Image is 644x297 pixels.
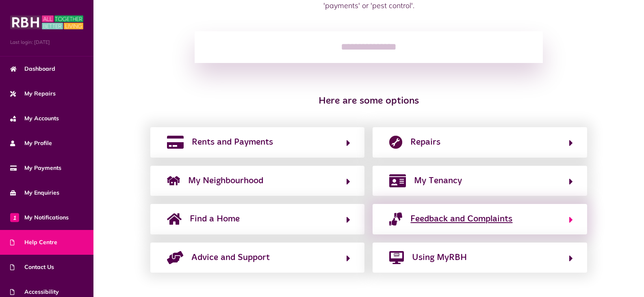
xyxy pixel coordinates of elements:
span: Rents and Payments [192,136,273,149]
button: Repairs [387,135,573,149]
span: My Profile [10,139,52,147]
img: rents-payments.png [167,136,184,149]
img: advice-support-1.png [167,251,183,264]
button: Advice and Support [165,251,351,264]
span: 1 [10,213,19,222]
img: home-solid.svg [167,212,182,225]
span: Dashboard [10,65,55,73]
img: MyRBH [10,14,83,30]
span: Repairs [410,136,440,149]
span: My Enquiries [10,189,59,197]
img: report-repair.png [389,136,402,149]
button: My Tenancy [387,174,573,188]
span: My Repairs [10,89,56,98]
span: My Tenancy [414,174,462,187]
span: Find a Home [190,212,240,225]
h3: Here are some options [150,95,588,107]
button: Feedback and Complaints [387,212,573,226]
span: Feedback and Complaints [410,212,512,225]
span: Accessibility [10,288,59,296]
button: Using MyRBH [387,251,573,264]
button: My Neighbourhood [165,174,351,188]
img: my-tenancy.png [389,174,406,187]
span: Using MyRBH [412,251,467,264]
span: Advice and Support [191,251,270,264]
span: Last login: [DATE] [10,39,83,46]
span: My Accounts [10,114,59,123]
span: Contact Us [10,263,54,271]
img: neighborhood.png [167,174,180,187]
button: Find a Home [165,212,351,226]
button: Rents and Payments [165,135,351,149]
span: My Payments [10,164,61,172]
span: Help Centre [10,238,57,247]
span: My Notifications [10,213,69,222]
img: desktop-solid.png [389,251,404,264]
img: complaints.png [389,212,402,225]
span: My Neighbourhood [188,174,263,187]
